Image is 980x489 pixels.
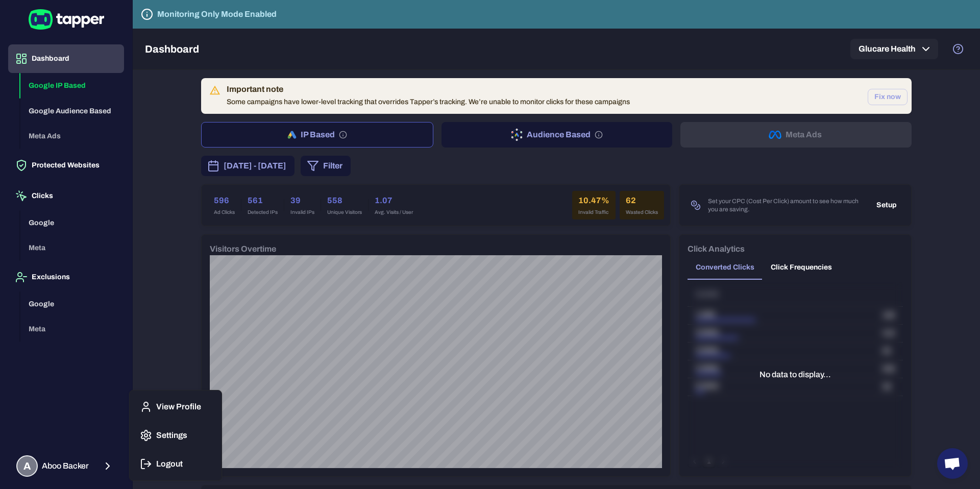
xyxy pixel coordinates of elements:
[134,452,217,476] button: Logout
[134,423,217,448] button: Settings
[937,448,968,479] a: Open chat
[134,395,217,419] button: View Profile
[156,459,183,469] p: Logout
[156,430,187,441] p: Settings
[156,402,201,412] p: View Profile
